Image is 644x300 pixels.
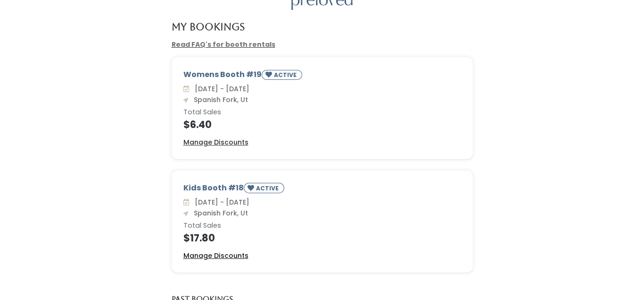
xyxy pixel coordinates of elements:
span: [DATE] - [DATE] [191,84,249,94]
h4: $6.40 [183,119,461,130]
a: Read FAQ's for booth rentals [172,40,275,49]
span: Spanish Fork, Ut [190,208,248,218]
a: Manage Discounts [183,251,248,261]
h4: $17.80 [183,232,461,243]
span: [DATE] - [DATE] [191,197,249,207]
a: Manage Discounts [183,137,248,147]
u: Manage Discounts [183,137,248,147]
small: ACTIVE [274,71,298,79]
span: Spanish Fork, Ut [190,95,248,104]
div: Kids Booth #18 [183,182,461,197]
div: Womens Booth #19 [183,69,461,84]
h6: Total Sales [183,109,461,116]
small: ACTIVE [256,184,281,192]
u: Manage Discounts [183,251,248,260]
h6: Total Sales [183,222,461,230]
h4: My Bookings [172,21,245,32]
